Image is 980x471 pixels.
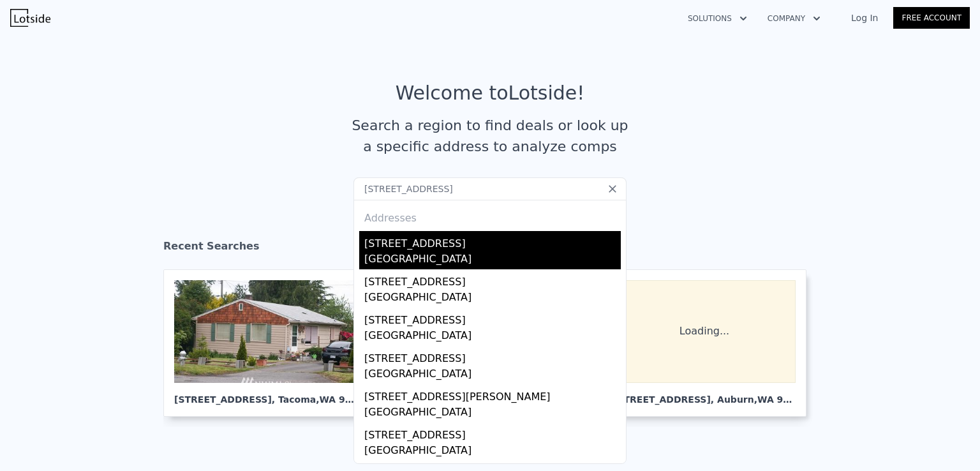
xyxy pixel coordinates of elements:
[364,405,621,422] div: [GEOGRAPHIC_DATA]
[174,383,357,406] div: [STREET_ADDRESS] , Tacoma
[364,384,621,405] div: [STREET_ADDRESS][PERSON_NAME]
[364,251,621,269] div: [GEOGRAPHIC_DATA]
[602,269,817,417] a: Loading... [STREET_ADDRESS], Auburn,WA 98001
[757,7,831,30] button: Company
[364,231,621,251] div: [STREET_ADDRESS]
[364,366,621,384] div: [GEOGRAPHIC_DATA]
[353,177,627,200] input: Search an address or region...
[364,443,621,461] div: [GEOGRAPHIC_DATA]
[163,228,817,269] div: Recent Searches
[396,82,585,105] div: Welcome to Lotside !
[678,7,757,30] button: Solutions
[364,308,621,328] div: [STREET_ADDRESS]
[163,269,378,417] a: [STREET_ADDRESS], Tacoma,WA 98404
[364,328,621,346] div: [GEOGRAPHIC_DATA]
[316,394,370,405] span: , WA 98404
[347,115,633,157] div: Search a region to find deals or look up a specific address to analyze comps
[10,9,50,27] img: Lotside
[613,383,796,406] div: [STREET_ADDRESS] , Auburn
[754,394,808,405] span: , WA 98001
[364,422,621,443] div: [STREET_ADDRESS]
[836,11,893,24] a: Log In
[893,7,970,29] a: Free Account
[364,269,621,290] div: [STREET_ADDRESS]
[613,280,796,383] div: Loading...
[364,346,621,366] div: [STREET_ADDRESS]
[364,290,621,308] div: [GEOGRAPHIC_DATA]
[359,200,621,231] div: Addresses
